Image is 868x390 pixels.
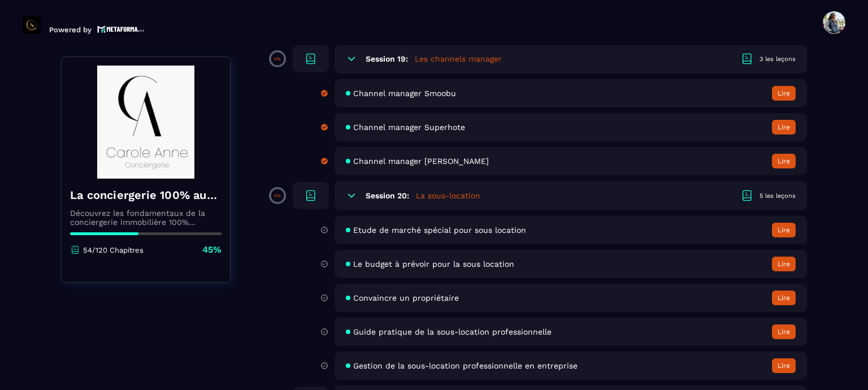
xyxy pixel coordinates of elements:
span: Channel manager Superhote [353,123,465,132]
div: 5 les leçons [759,192,796,200]
button: Lire [772,86,796,101]
button: Lire [772,223,796,237]
p: 45% [202,244,222,256]
button: Lire [772,291,796,305]
span: Guide pratique de la sous-location professionnelle [353,327,552,336]
h5: La sous-location [416,190,480,201]
span: Convaincre un propriétaire [353,293,459,302]
p: Découvrez les fondamentaux de la conciergerie immobilière 100% automatisée. Cette formation est c... [70,209,222,227]
button: Lire [772,324,796,339]
h5: Les channels manager [415,53,502,64]
img: logo-branding [23,16,41,34]
span: Channel manager Smoobu [353,89,456,98]
span: Etude de marché spécial pour sous location [353,226,526,235]
h6: Session 20: [366,191,409,200]
h6: Session 19: [366,54,408,63]
p: Powered by [49,25,92,34]
button: Lire [772,257,796,271]
img: banner [70,66,222,179]
p: 54/120 Chapitres [83,246,144,254]
span: Channel manager [PERSON_NAME] [353,157,489,166]
p: 0% [274,193,281,198]
button: Lire [772,358,796,373]
button: Lire [772,120,796,135]
img: logo [97,24,145,34]
p: 0% [274,57,281,62]
span: Le budget à prévoir pour la sous location [353,259,514,268]
div: 3 les leçons [759,55,796,63]
button: Lire [772,154,796,168]
span: Gestion de la sous-location professionnelle en entreprise [353,361,578,370]
h4: La conciergerie 100% automatisée [70,187,222,203]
